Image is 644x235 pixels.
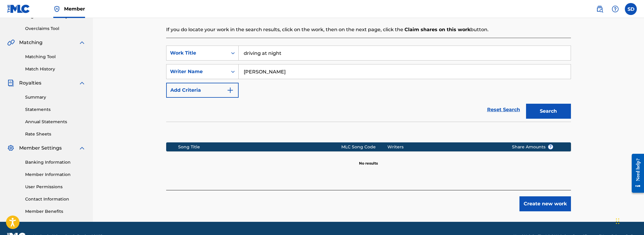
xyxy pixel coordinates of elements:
div: Writers [387,144,503,150]
span: Matching [19,39,43,46]
a: Summary [25,94,86,100]
img: help [612,5,619,13]
img: Royalties [7,79,14,87]
a: Overclaims Tool [25,25,86,32]
img: Matching [7,39,15,46]
a: Contact Information [25,196,86,202]
button: Add Criteria [166,83,239,98]
div: Work Title [170,49,224,57]
img: expand [78,144,86,152]
button: Create new work [519,196,571,211]
a: Rate Sheets [25,131,86,137]
a: Match History [25,66,86,72]
a: Statements [25,106,86,113]
div: MLC Song Code [341,144,387,150]
img: search [596,5,603,13]
div: Writer Name [170,68,224,75]
span: Member Settings [19,144,62,152]
img: Member Settings [7,144,14,152]
span: Royalties [19,79,41,87]
img: expand [78,39,86,46]
img: expand [78,79,86,87]
div: Help [609,3,621,15]
a: Reset Search [484,103,523,116]
span: ? [548,144,553,149]
a: Member Benefits [25,208,86,215]
button: Search [526,104,571,119]
iframe: Chat Widget [614,206,644,235]
img: MLC Logo [7,4,30,13]
strong: Claim shares on this work [404,27,470,32]
a: Matching Tool [25,54,86,60]
span: Share Amounts [512,144,553,150]
img: 9d2ae6d4665cec9f34b9.svg [227,87,234,94]
p: No results [359,153,378,166]
img: Top Rightsholder [53,5,60,13]
a: Member Information [25,171,86,178]
div: Drag [616,212,619,230]
iframe: Resource Center [627,149,644,198]
p: If you do locate your work in the search results, click on the work, then on the next page, click... [166,26,571,33]
a: Banking Information [25,159,86,165]
div: User Menu [625,3,637,15]
div: Song Title [178,144,341,150]
a: Public Search [594,3,606,15]
span: Member [64,5,85,12]
a: User Permissions [25,184,86,190]
form: Search Form [166,46,571,122]
a: Annual Statements [25,119,86,125]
